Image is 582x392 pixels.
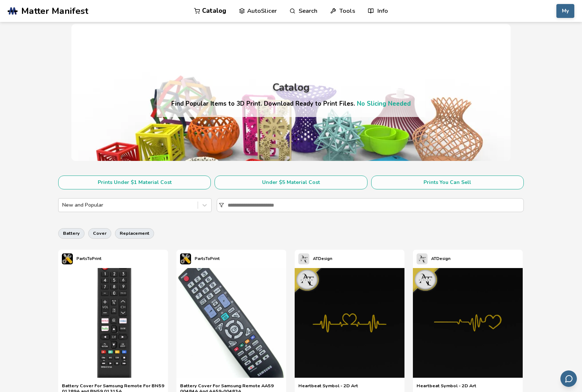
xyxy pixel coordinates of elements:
button: Prints You Can Sell [371,176,524,189]
button: cover [88,228,111,238]
img: PartsToPrint's profile [62,253,73,264]
p: PartsToPrint [77,255,101,263]
a: PartsToPrint's profilePartsToPrint [58,250,105,268]
button: Prints Under $1 Material Cost [58,176,211,189]
p: ATDesign [313,255,332,263]
button: Send feedback via email [560,370,577,387]
p: ATDesign [431,255,451,263]
a: No Slicing Needed [357,99,411,108]
p: PartsToPrint [195,255,220,263]
span: Matter Manifest [21,6,88,16]
img: ATDesign's profile [417,253,428,264]
h4: Find Popular Items to 3D Print. Download Ready to Print Files. [171,99,411,108]
img: PartsToPrint's profile [180,253,191,264]
button: Under $5 Material Cost [214,176,367,189]
img: ATDesign's profile [298,253,309,264]
a: ATDesign's profileATDesign [295,250,336,268]
input: New and Popular [62,202,64,208]
a: PartsToPrint's profilePartsToPrint [176,250,223,268]
button: replacement [115,228,154,238]
button: My [556,4,574,18]
div: Catalog [272,82,310,93]
button: battery [58,228,85,238]
a: ATDesign's profileATDesign [413,250,454,268]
